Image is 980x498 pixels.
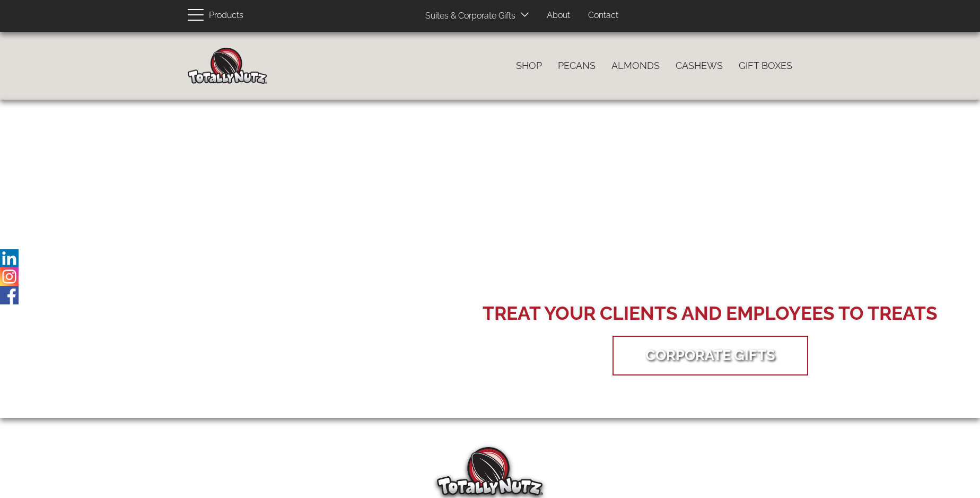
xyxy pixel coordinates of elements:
[580,5,626,26] a: Contact
[731,55,800,77] a: Gift Boxes
[668,55,731,77] a: Cashews
[508,55,550,77] a: Shop
[188,48,267,84] img: Home
[603,55,668,77] a: Almonds
[209,8,243,23] span: Products
[539,5,578,26] a: About
[629,338,791,372] a: Corporate Gifts
[483,300,938,327] div: Treat your Clients and Employees to Treats
[417,6,519,27] a: Suites & Corporate Gifts
[437,447,543,495] img: Totally Nutz Logo
[550,55,603,77] a: Pecans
